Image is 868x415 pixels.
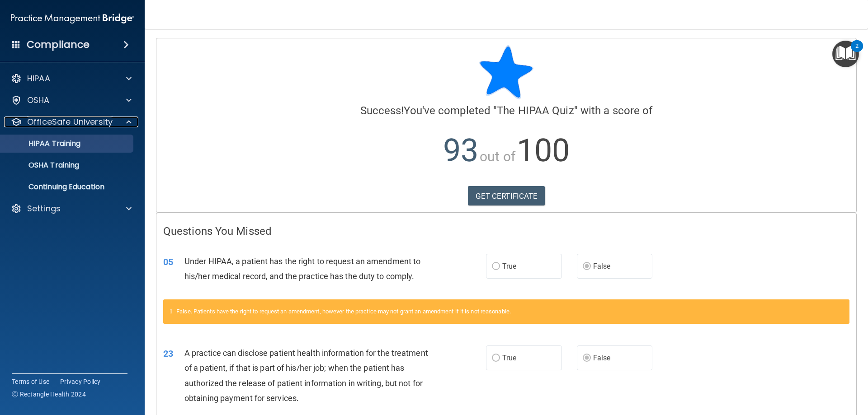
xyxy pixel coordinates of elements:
[593,262,611,270] span: False
[27,73,50,84] p: HIPAA
[11,203,132,214] a: Settings
[6,182,129,191] p: Continuing Education
[27,117,113,127] p: OfficeSafe University
[832,41,859,67] button: Open Resource Center, 2 new notifications
[27,38,90,51] h4: Compliance
[497,104,574,117] span: The HIPAA Quiz
[6,139,80,148] p: HIPAA Training
[502,354,516,362] span: True
[583,355,591,362] input: False
[11,95,132,106] a: OSHA
[12,390,86,399] span: Ⓒ Rectangle Health 2024
[184,256,420,281] span: Under HIPAA, a patient has the right to request an amendment to his/her medical record, and the p...
[855,46,859,58] div: 2
[480,149,515,164] span: out of
[184,348,428,403] span: A practice can disclose patient health information for the treatment of a patient, if that is par...
[6,161,79,170] p: OSHA Training
[583,263,591,270] input: False
[12,377,49,386] a: Terms of Use
[27,203,61,214] p: Settings
[176,308,511,315] span: False. Patients have the right to request an amendment, however the practice may not grant an ame...
[492,263,500,270] input: True
[27,95,50,106] p: OSHA
[468,186,545,206] a: GET CERTIFICATE
[443,132,478,169] span: 93
[479,45,533,99] img: blue-star-rounded.9d042014.png
[492,355,500,362] input: True
[11,9,134,28] img: PMB logo
[163,105,849,117] h4: You've completed " " with a score of
[163,256,173,267] span: 05
[11,73,132,84] a: HIPAA
[163,225,849,237] h4: Questions You Missed
[163,348,173,359] span: 23
[517,132,570,169] span: 100
[11,117,132,127] a: OfficeSafe University
[502,262,516,270] span: True
[360,104,404,117] span: Success!
[593,354,611,362] span: False
[60,377,101,386] a: Privacy Policy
